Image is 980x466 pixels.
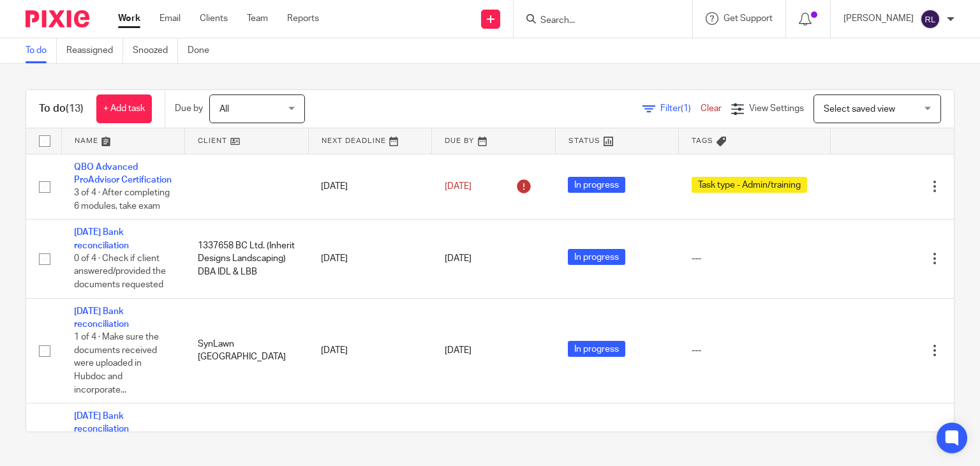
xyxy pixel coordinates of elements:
[74,307,129,329] a: [DATE] Bank reconciliation
[74,188,170,211] span: 3 of 4 · After completing 6 modules, take exam
[692,344,817,357] div: ---
[185,298,309,403] td: SynLawn [GEOGRAPHIC_DATA]
[74,333,159,395] span: 1 of 4 · Make sure the documents received were uploaded in Hubdoc and incorporate...
[118,12,140,25] a: Work
[692,177,807,193] span: Task type - Admin/training
[133,38,178,63] a: Snoozed
[188,38,219,63] a: Done
[160,12,181,25] a: Email
[724,14,773,23] span: Get Support
[26,10,89,27] img: Pixie
[308,154,432,220] td: [DATE]
[445,182,471,191] span: [DATE]
[692,252,817,265] div: ---
[568,249,625,265] span: In progress
[539,15,654,27] input: Search
[39,102,84,116] h1: To do
[701,104,722,113] a: Clear
[66,38,123,63] a: Reassigned
[219,105,229,114] span: All
[74,163,172,184] a: QBO Advanced ProAdvisor Certification
[568,341,625,357] span: In progress
[175,102,203,115] p: Due by
[74,412,129,433] a: [DATE] Bank reconciliation
[568,177,625,193] span: In progress
[287,12,319,25] a: Reports
[96,94,152,123] a: + Add task
[247,12,268,25] a: Team
[74,228,129,250] a: [DATE] Bank reconciliation
[66,103,84,114] span: (13)
[308,220,432,298] td: [DATE]
[26,38,57,63] a: To do
[445,346,471,355] span: [DATE]
[308,298,432,403] td: [DATE]
[692,137,713,144] span: Tags
[681,104,691,113] span: (1)
[824,105,895,114] span: Select saved view
[920,9,940,29] img: svg%3E
[749,104,804,113] span: View Settings
[74,254,166,289] span: 0 of 4 · Check if client answered/provided the documents requested
[445,254,471,263] span: [DATE]
[185,220,309,298] td: 1337658 BC Ltd. (Inherit Designs Landscaping) DBA IDL & LBB
[660,104,701,113] span: Filter
[843,12,914,25] p: [PERSON_NAME]
[200,12,228,25] a: Clients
